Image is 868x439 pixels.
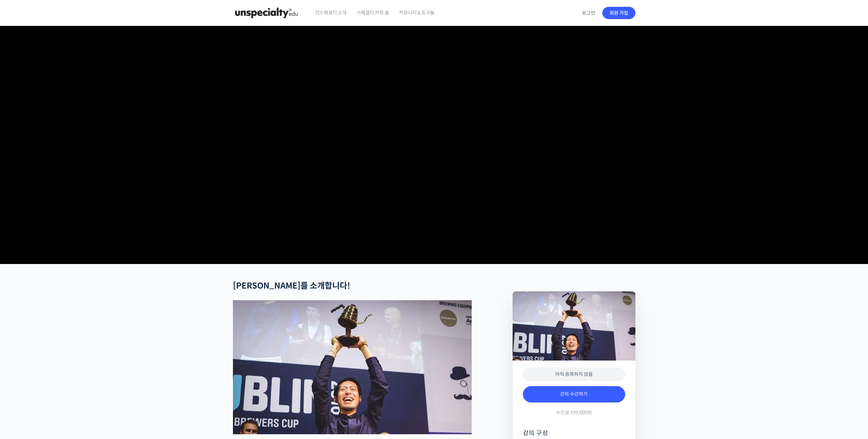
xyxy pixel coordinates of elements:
a: 강의 수강하기 [523,386,625,403]
div: 아직 등록하지 않음 [523,367,625,381]
h2: [PERSON_NAME]를 소개합니다! [233,281,476,291]
a: 로그인 [578,5,599,21]
span: 수강료 199,000원 [556,409,592,416]
a: 회원 가입 [602,7,635,19]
